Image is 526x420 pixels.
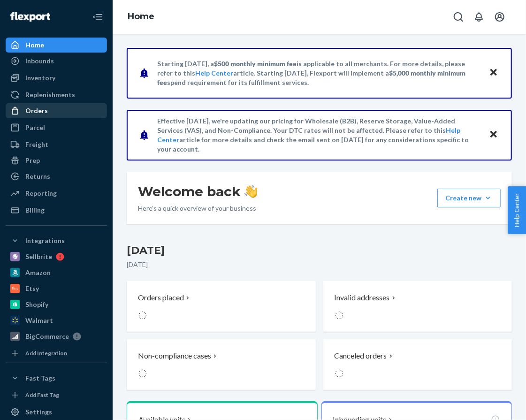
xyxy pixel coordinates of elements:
div: Freight [25,140,48,149]
div: Returns [25,172,50,181]
div: Orders [25,106,48,115]
a: Orders [6,103,107,118]
div: Reporting [25,189,57,198]
div: Replenishments [25,90,75,99]
div: Sellbrite [25,252,52,261]
div: Walmart [25,316,53,325]
button: Fast Tags [6,371,107,386]
button: Help Center [508,186,526,234]
div: Fast Tags [25,374,55,383]
p: Orders placed [138,292,184,303]
button: Open notifications [470,8,488,26]
p: Non-compliance cases [138,351,211,361]
a: Returns [6,169,107,184]
button: Close [488,66,500,80]
div: Parcel [25,123,45,132]
h3: [DATE] [127,243,512,258]
a: Etsy [6,281,107,296]
div: Etsy [25,284,39,293]
a: Home [6,38,107,53]
button: Invalid addresses [323,281,512,332]
a: Home [128,11,154,22]
a: Amazon [6,265,107,280]
h1: Welcome back [138,183,258,200]
div: Inventory [25,73,55,83]
a: Shopify [6,297,107,312]
a: Walmart [6,313,107,328]
p: Invalid addresses [335,292,390,303]
a: Inventory [6,70,107,85]
a: Billing [6,203,107,218]
a: Reporting [6,186,107,201]
p: Here’s a quick overview of your business [138,204,258,213]
span: $500 monthly minimum fee [214,60,297,68]
p: Effective [DATE], we're updating our pricing for Wholesale (B2B), Reserve Storage, Value-Added Se... [157,116,480,154]
a: Add Fast Tag [6,389,107,401]
button: Close [488,128,500,142]
div: BigCommerce [25,332,69,341]
a: Parcel [6,120,107,135]
a: Add Integration [6,348,107,359]
button: Create new [437,189,501,207]
div: Add Integration [25,349,67,357]
div: Inbounds [25,56,54,66]
div: Amazon [25,268,51,277]
a: Prep [6,153,107,168]
a: BigCommerce [6,329,107,344]
img: hand-wave emoji [244,185,258,198]
button: Orders placed [127,281,316,332]
a: Help Center [195,69,233,77]
a: Settings [6,405,107,420]
div: Settings [25,407,52,417]
button: Canceled orders [323,339,512,390]
a: Freight [6,137,107,152]
ol: breadcrumbs [120,3,162,31]
img: Flexport logo [10,12,50,22]
a: Replenishments [6,87,107,102]
div: Home [25,40,44,50]
button: Non-compliance cases [127,339,316,390]
div: Integrations [25,236,65,245]
button: Open account menu [490,8,509,26]
button: Close Navigation [88,8,107,26]
p: [DATE] [127,260,512,269]
p: Starting [DATE], a is applicable to all merchants. For more details, please refer to this article... [157,59,480,87]
a: Inbounds [6,53,107,69]
a: Sellbrite [6,249,107,264]
div: Add Fast Tag [25,391,59,399]
button: Open Search Box [449,8,468,26]
p: Canceled orders [335,351,387,361]
div: Prep [25,156,40,165]
div: Shopify [25,300,48,309]
div: Billing [25,206,45,215]
button: Integrations [6,233,107,248]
